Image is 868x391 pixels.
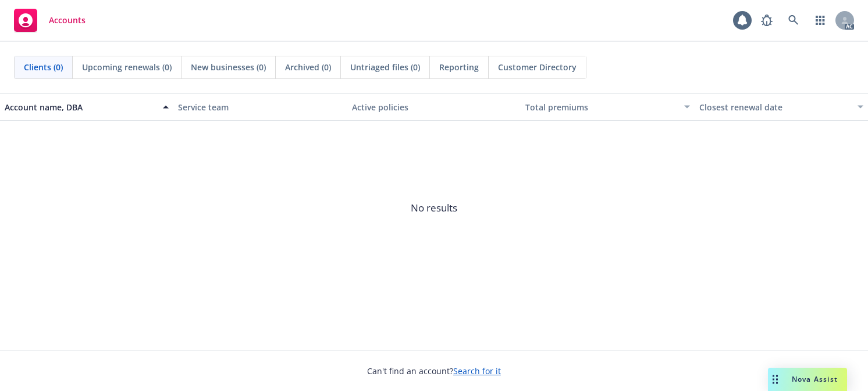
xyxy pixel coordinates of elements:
[178,101,342,113] div: Service team
[347,93,521,121] button: Active policies
[755,9,778,32] a: Report a Bug
[285,61,331,73] span: Archived (0)
[782,9,805,32] a: Search
[521,93,694,121] button: Total premiums
[809,9,832,32] a: Switch app
[699,101,851,113] div: Closest renewal date
[695,93,868,121] button: Closest renewal date
[5,101,156,113] div: Account name, DBA
[453,365,501,376] a: Search for it
[82,61,172,73] span: Upcoming renewals (0)
[24,61,63,73] span: Clients (0)
[9,4,90,37] a: Accounts
[792,374,838,384] span: Nova Assist
[439,61,479,73] span: Reporting
[367,365,501,377] span: Can't find an account?
[49,16,86,25] span: Accounts
[173,93,347,121] button: Service team
[768,368,782,391] div: Drag to move
[352,101,516,113] div: Active policies
[350,61,420,73] span: Untriaged files (0)
[768,368,847,391] button: Nova Assist
[498,61,577,73] span: Customer Directory
[191,61,266,73] span: New businesses (0)
[525,101,677,113] div: Total premiums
